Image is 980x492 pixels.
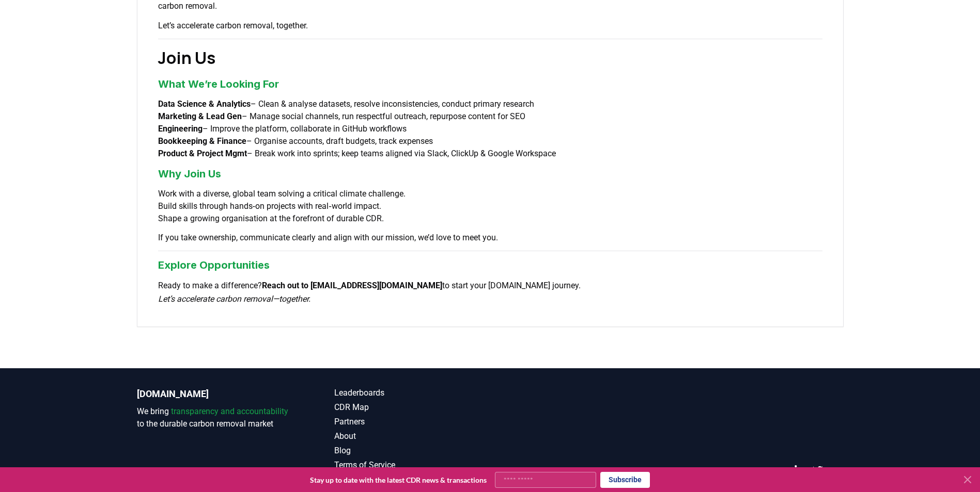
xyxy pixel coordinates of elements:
[158,294,310,304] em: Let’s accelerate carbon removal—together.
[334,416,490,428] a: Partners
[137,405,293,430] p: We bring to the durable carbon removal market
[158,147,822,160] li: – Break work into sprints; keep teams aligned via Slack, ClickUp & Google Workspace
[158,111,242,121] strong: Marketing & Lead Gen
[158,45,822,70] h2: Join Us
[158,166,822,182] h3: Why Join Us
[334,401,490,414] a: CDR Map
[158,149,247,158] strong: Product & Project Mgmt
[334,387,490,399] a: Leaderboards
[158,136,246,146] strong: Bookkeeping & Finance
[158,200,822,212] li: Build skills through hands‑on projects with real‑world impact.
[813,465,823,475] a: Twitter
[158,279,822,306] p: Ready to make a difference? to start your [DOMAIN_NAME] journey.
[158,188,822,200] li: Work with a diverse, global team solving a critical climate challenge.
[158,19,822,32] p: Let’s accelerate carbon removal, together.
[137,387,293,401] p: [DOMAIN_NAME]
[334,445,490,457] a: Blog
[158,98,822,110] li: – Clean & analyse datasets, resolve inconsistencies, conduct primary research
[158,135,822,147] li: – Organise accounts, draft budgets, track expenses
[334,459,490,471] a: Terms of Service
[158,110,822,123] li: – Manage social channels, run respectful outreach, repurpose content for SEO
[794,465,804,475] a: LinkedIn
[334,430,490,442] a: About
[158,76,822,92] h3: What We’re Looking For
[262,281,442,290] strong: Reach out to [EMAIL_ADDRESS][DOMAIN_NAME]
[158,124,203,134] strong: Engineering
[158,212,822,225] li: Shape a growing organisation at the forefront of durable CDR.
[158,257,822,273] h3: Explore Opportunities
[171,406,288,416] span: transparency and accountability
[158,231,822,244] p: If you take ownership, communicate clearly and align with our mission, we’d love to meet you.
[158,99,251,109] strong: Data Science & Analytics
[158,123,822,135] li: – Improve the platform, collaborate in GitHub workflows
